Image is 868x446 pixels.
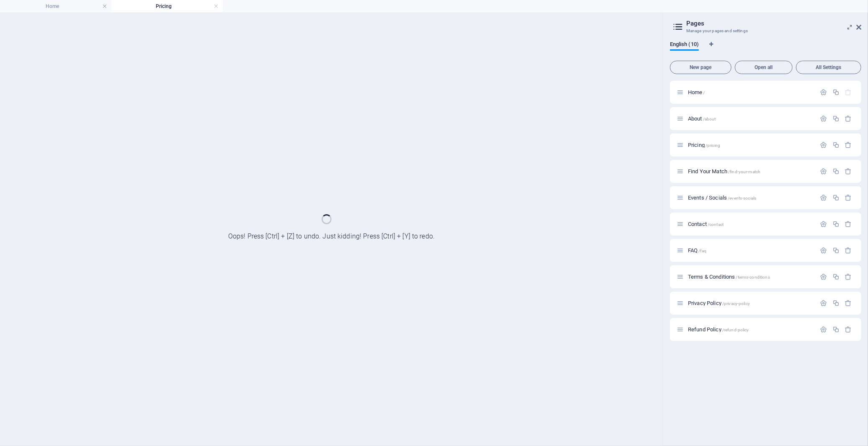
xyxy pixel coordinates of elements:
span: New page [674,65,728,70]
div: Home/ [685,90,816,95]
div: Settings [820,194,827,201]
div: Duplicate [832,89,840,96]
h3: Manage your pages and settings [686,27,845,35]
span: Click to open page [688,195,756,201]
div: About/about [685,116,816,121]
h2: Pages [686,20,861,27]
h4: Pricing [111,2,223,11]
button: All Settings [796,61,861,74]
div: Remove [845,141,852,149]
div: Settings [820,168,827,175]
span: /find-your-match [728,169,760,174]
div: Events / Socials/events-socials [685,195,816,200]
div: Duplicate [832,273,840,280]
span: Click to open page [688,300,750,306]
div: Settings [820,89,827,96]
div: Duplicate [832,168,840,175]
div: Language Tabs [670,41,861,57]
span: /events-socials [728,196,756,200]
div: Remove [845,326,852,333]
span: /pricing [706,143,720,148]
div: Settings [820,273,827,280]
span: /refund-policy [722,328,749,332]
span: /about [703,117,716,121]
div: Remove [845,168,852,175]
div: Remove [845,247,852,254]
div: The startpage cannot be deleted [845,89,852,96]
button: Open all [735,61,793,74]
span: /faq [699,249,707,253]
div: Remove [845,194,852,201]
div: Settings [820,326,827,333]
span: / [703,90,705,95]
span: Find Your Match [688,168,760,174]
div: Remove [845,115,852,122]
span: Click to open page [688,326,749,333]
span: Click to open page [688,115,716,122]
span: Pricing [688,142,720,148]
div: Find Your Match/find-your-match [685,169,816,174]
span: Open all [739,65,789,70]
span: /terms-conditions [736,275,770,279]
span: All Settings [800,65,858,70]
div: Privacy Policy/privacy-policy [685,300,816,306]
div: Duplicate [832,115,840,122]
div: Pricing/pricing [685,142,816,148]
div: Remove [845,220,852,228]
div: Settings [820,247,827,254]
span: /contact [708,222,724,227]
span: /privacy-policy [722,301,750,306]
button: New page [670,61,731,74]
div: Terms & Conditions/terms-conditions [685,274,816,279]
div: Settings [820,220,827,228]
div: Remove [845,273,852,280]
div: Duplicate [832,194,840,201]
div: Duplicate [832,326,840,333]
div: Contact/contact [685,221,816,227]
div: FAQ/faq [685,248,816,253]
div: Duplicate [832,247,840,254]
span: Click to open page [688,89,705,95]
div: Remove [845,300,852,307]
div: Settings [820,141,827,149]
div: Settings [820,300,827,307]
div: Duplicate [832,141,840,149]
span: Click to open page [688,247,706,254]
div: Duplicate [832,220,840,228]
div: Settings [820,115,827,122]
span: English (10) [670,39,699,51]
span: Click to open page [688,221,724,227]
span: Click to open page [688,274,770,280]
div: Refund Policy/refund-policy [685,327,816,332]
div: Duplicate [832,300,840,307]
